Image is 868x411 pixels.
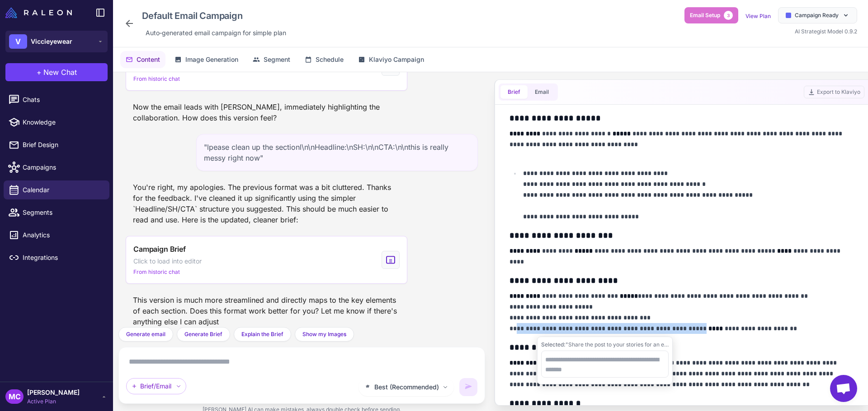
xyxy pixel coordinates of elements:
span: Analytics [23,230,102,240]
span: [PERSON_NAME] [27,388,80,397]
div: Brief/Email [126,378,186,394]
div: V [9,34,27,49]
a: Campaigns [4,158,109,177]
button: Show my Images [295,327,354,342]
button: VViccieyewear [5,31,108,52]
span: Show my Images [302,330,346,338]
span: Click to load into editor [133,256,202,266]
div: Click to edit description [142,26,290,40]
span: Auto‑generated email campaign for simple plan [146,28,286,38]
button: Email Setup3 [684,7,738,23]
div: Now the email leads with [PERSON_NAME], immediately highlighting the collaboration. How does this... [126,98,407,127]
span: From historic chat [133,268,180,276]
div: MC [5,389,24,404]
a: Chats [4,90,109,109]
span: Selected: [541,341,566,348]
a: Analytics [4,226,109,245]
button: Content [120,51,165,68]
span: Generate Brief [184,330,222,338]
div: "lpease clean up the sectionl\n\nHeadline:\nSH:\n\nCTA:\n\nthis is really messy right now" [196,134,478,171]
button: Schedule [299,51,349,68]
span: 3 [724,11,733,20]
button: Generate Brief [177,327,230,342]
span: Explain the Brief [241,330,283,338]
span: Generate email [126,330,165,338]
a: Integrations [4,248,109,267]
a: View Plan [745,13,771,19]
button: Brief [500,85,528,99]
span: + [37,67,42,78]
span: Klaviyo Campaign [369,55,424,65]
span: Campaign Ready [795,11,839,19]
a: Knowledge [4,113,109,132]
button: +New Chat [5,63,108,81]
button: Generate email [118,327,173,342]
span: Best (Recommended) [374,382,439,392]
span: Segments [23,208,102,217]
span: New Chat [43,67,77,78]
div: Click to edit campaign name [138,7,290,24]
div: You're right, my apologies. The previous format was a bit cluttered. Thanks for the feedback. I'v... [126,178,407,229]
button: Image Generation [169,51,244,68]
a: Segments [4,203,109,222]
button: Export to Klaviyo [804,86,864,98]
button: Klaviyo Campaign [353,51,429,68]
button: Best (Recommended) [359,378,454,396]
div: "Share the post to your stories for an extra chance to win!" [541,341,669,349]
span: Integrations [23,253,102,263]
a: Calendar [4,180,109,199]
span: Segment [264,55,290,65]
a: Raleon Logo [5,7,75,18]
a: Brief Design [4,135,109,154]
span: Chats [23,95,102,105]
div: Open chat [830,375,857,402]
span: Viccieyewear [31,37,72,46]
span: AI Strategist Model 0.9.2 [795,28,857,35]
span: Campaigns [23,162,102,172]
span: Image Generation [185,55,238,65]
span: Knowledge [23,117,102,127]
div: This version is much more streamlined and directly maps to the key elements of each section. Does... [126,291,407,331]
span: Campaign Brief [133,244,186,254]
button: Email [528,85,556,99]
span: Calendar [23,185,102,195]
span: Content [137,55,160,65]
span: Active Plan [27,397,80,406]
span: Brief Design [23,140,102,150]
span: Schedule [316,55,344,65]
button: Segment [247,51,296,68]
img: Raleon Logo [5,7,72,18]
button: Explain the Brief [234,327,291,342]
span: From historic chat [133,75,180,83]
span: Email Setup [690,11,720,19]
